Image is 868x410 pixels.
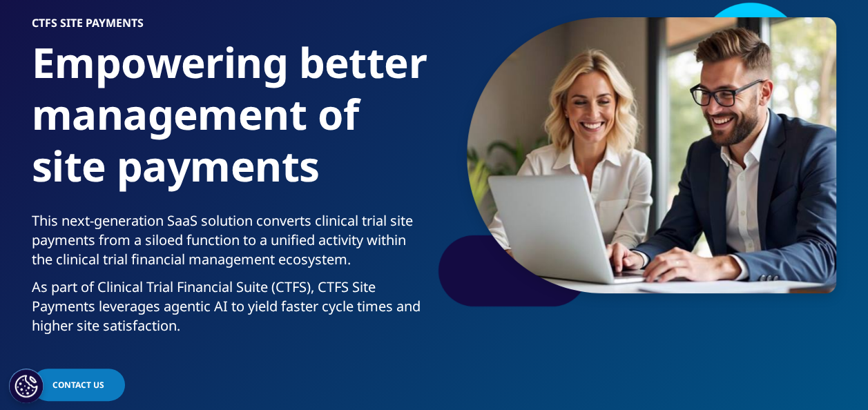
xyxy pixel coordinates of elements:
p: As part of Clinical Trial Financial Suite (CTFS), CTFS Site Payments leverages agentic AI to yiel... [32,277,429,344]
p: This next-generation SaaS solution converts clinical trial site payments from a siloed function t... [32,211,429,277]
h6: CTFS SITE PAYMENTS [32,17,429,37]
a: Contact us [32,369,125,401]
span: Contact us [52,379,104,391]
img: 4263_happy-professional-business-man-and-woman-working-on-laptop.jpg [467,17,836,293]
button: Cookies Settings [9,369,44,403]
h1: Empowering better management of site payments [32,37,429,211]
